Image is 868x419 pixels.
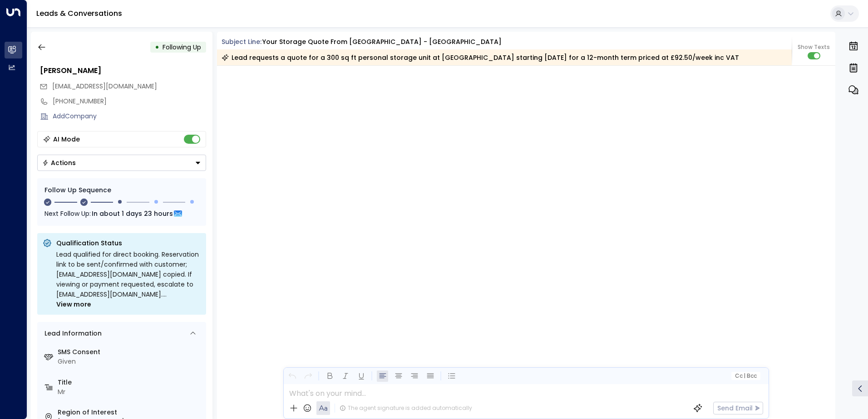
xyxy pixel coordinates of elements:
[53,112,206,121] div: AddCompany
[41,329,102,338] div: Lead Information
[163,43,201,52] span: Following Up
[286,370,298,382] button: Undo
[52,82,157,91] span: tonymax33@hotmail.com
[155,39,159,55] div: •
[58,408,202,417] label: Region of Interest
[262,37,502,47] div: Your storage quote from [GEOGRAPHIC_DATA] - [GEOGRAPHIC_DATA]
[56,239,201,248] p: Qualification Status
[735,373,756,379] span: Cc Bcc
[44,185,199,195] div: Follow Up Sequence
[222,37,261,46] span: Subject Line:
[58,378,202,387] label: Title
[37,155,206,171] button: Actions
[37,155,206,171] div: Button group with a nested menu
[731,372,760,380] button: Cc|Bcc
[92,209,173,219] span: In about 1 days 23 hours
[42,159,76,167] div: Actions
[56,249,201,309] div: Lead qualified for direct booking. Reservation link to be sent/confirmed with customer; [EMAIL_AD...
[52,82,157,91] span: [EMAIL_ADDRESS][DOMAIN_NAME]
[40,65,206,76] div: [PERSON_NAME]
[744,373,745,379] span: |
[58,387,202,397] div: Mr
[58,347,202,357] label: SMS Consent
[53,97,206,106] div: [PHONE_NUMBER]
[302,370,314,382] button: Redo
[53,135,80,144] div: AI Mode
[44,209,199,219] div: Next Follow Up:
[222,53,739,62] div: Lead requests a quote for a 300 sq ft personal storage unit at [GEOGRAPHIC_DATA] starting [DATE] ...
[56,299,91,309] span: View more
[798,43,830,51] span: Show Texts
[36,8,122,19] a: Leads & Conversations
[340,404,472,412] div: The agent signature is added automatically
[58,357,202,366] div: Given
